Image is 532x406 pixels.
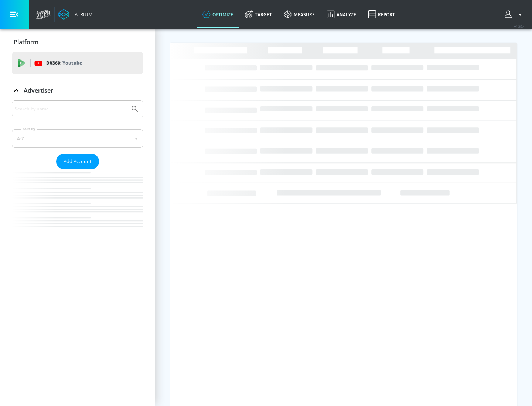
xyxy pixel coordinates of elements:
[15,104,127,114] input: Search by name
[12,32,143,52] div: Platform
[58,9,93,20] a: Atrium
[362,1,401,28] a: Report
[46,59,82,67] p: DV360:
[321,1,362,28] a: Analyze
[12,52,143,74] div: DV360: Youtube
[56,154,99,169] button: Add Account
[12,80,143,101] div: Advertiser
[64,157,92,166] span: Add Account
[21,127,37,131] label: Sort By
[514,24,525,28] span: v 4.25.4
[62,59,82,67] p: Youtube
[12,100,143,241] div: Advertiser
[14,38,38,46] p: Platform
[12,129,143,148] div: A-Z
[72,11,93,18] div: Atrium
[12,169,143,241] nav: list of Advertiser
[24,86,53,94] p: Advertiser
[197,1,239,28] a: optimize
[239,1,278,28] a: Target
[278,1,321,28] a: measure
